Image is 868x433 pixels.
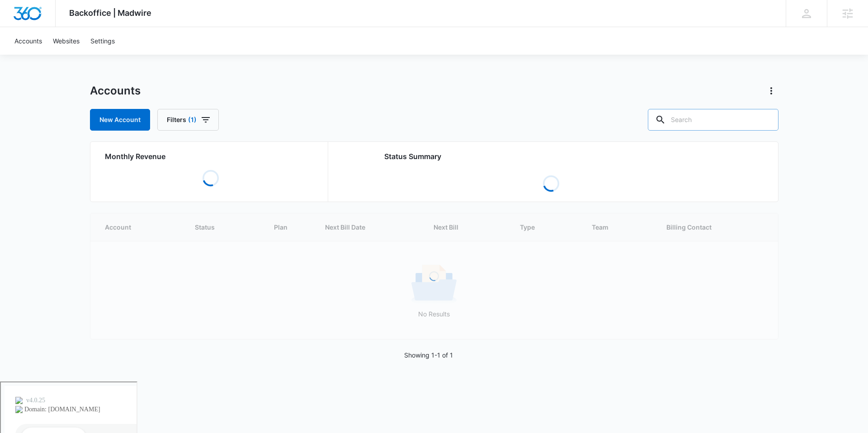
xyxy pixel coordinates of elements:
div: Domain Overview [34,53,81,59]
div: Keywords by Traffic [100,53,152,59]
img: website_grey.svg [14,24,22,31]
p: Showing 1-1 of 1 [404,350,453,360]
div: Domain: [DOMAIN_NAME] [24,24,99,31]
a: New Account [90,109,150,131]
a: Accounts [9,27,47,55]
span: Backoffice | Madwire [69,8,151,18]
span: (1) [188,117,197,123]
input: Search [648,109,778,131]
img: tab_keywords_by_traffic_grey.svg [90,52,97,60]
h2: Status Summary [384,151,718,162]
img: tab_domain_overview_orange.svg [24,52,32,60]
a: Settings [85,27,120,55]
button: Actions [764,84,778,98]
h2: Monthly Revenue [105,151,317,162]
a: Websites [47,27,85,55]
div: v 4.0.25 [25,14,44,22]
button: Filters(1) [157,109,219,131]
img: logo_orange.svg [14,14,22,22]
h1: Accounts [90,84,141,98]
